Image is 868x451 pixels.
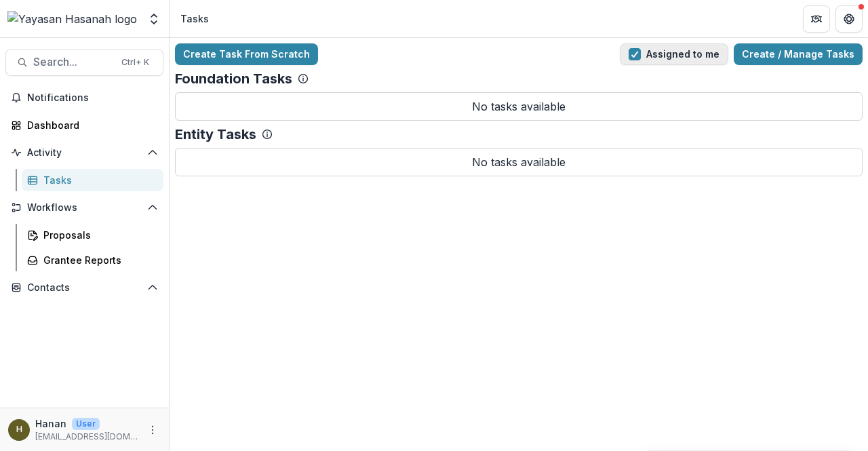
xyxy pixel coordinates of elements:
p: No tasks available [175,148,863,176]
div: Hanan [16,425,22,434]
button: Search... [5,49,163,76]
p: Entity Tasks [175,126,256,142]
button: Open entity switcher [144,5,163,33]
span: Activity [27,147,142,159]
p: Hanan [35,416,66,431]
button: Open Contacts [5,277,163,298]
button: Partners [803,5,830,33]
button: Assigned to me [620,43,728,65]
nav: breadcrumb [175,9,214,28]
button: Get Help [835,5,863,33]
a: Tasks [22,169,163,191]
a: Dashboard [5,114,163,136]
img: Yayasan Hasanah logo [7,11,137,27]
p: Foundation Tasks [175,71,292,87]
span: Search... [33,56,113,68]
span: Contacts [27,282,142,294]
div: Proposals [43,228,153,242]
a: Proposals [22,224,163,246]
a: Create Task From Scratch [175,43,318,65]
button: Notifications [5,87,163,109]
div: Tasks [180,12,209,26]
button: More [144,422,161,438]
p: [EMAIL_ADDRESS][DOMAIN_NAME] [35,431,139,443]
div: Tasks [43,173,153,187]
p: No tasks available [175,92,863,121]
a: Create / Manage Tasks [734,43,863,65]
div: Ctrl + K [119,55,152,70]
span: Notifications [27,92,158,104]
div: Grantee Reports [43,253,153,267]
button: Open Workflows [5,197,163,218]
div: Dashboard [27,118,153,132]
span: Workflows [27,202,142,214]
p: User [72,418,100,430]
button: Open Activity [5,142,163,163]
a: Grantee Reports [22,249,163,271]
